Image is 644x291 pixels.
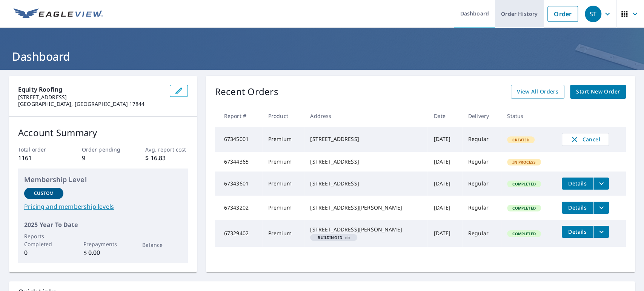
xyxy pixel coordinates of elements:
th: Product [262,105,304,127]
p: Custom [34,190,54,197]
h1: Dashboard [9,49,635,64]
td: Regular [462,172,501,196]
button: filesDropdownBtn-67343202 [593,202,609,214]
span: In Process [508,159,540,165]
button: detailsBtn-67343601 [562,178,593,190]
div: [STREET_ADDRESS][PERSON_NAME] [310,204,421,211]
p: Prepayments [83,240,123,248]
p: [GEOGRAPHIC_DATA], [GEOGRAPHIC_DATA] 17844 [18,101,164,107]
td: Regular [462,220,501,247]
td: 67343601 [215,172,262,196]
td: 67329402 [215,220,262,247]
div: ST [585,6,601,22]
span: Completed [508,205,540,211]
p: Avg. report cost [145,145,188,153]
p: Reports Completed [24,232,63,248]
td: [DATE] [427,127,462,152]
img: EV Logo [14,8,103,20]
div: [STREET_ADDRESS] [310,180,421,187]
td: Premium [262,220,304,247]
td: Premium [262,196,304,220]
td: [DATE] [427,172,462,196]
td: Regular [462,196,501,220]
span: Cancel [570,135,601,144]
button: detailsBtn-67329402 [562,226,593,238]
td: 67345001 [215,127,262,152]
button: Cancel [562,133,609,146]
p: Total order [18,145,60,153]
span: Start New Order [576,87,620,96]
p: Membership Level [24,175,182,185]
p: 0 [24,248,63,257]
div: [STREET_ADDRESS][PERSON_NAME] [310,226,421,233]
td: 67343202 [215,196,262,220]
td: [DATE] [427,152,462,172]
span: Completed [508,231,540,236]
span: Completed [508,181,540,187]
span: Created [508,137,534,142]
span: Details [566,204,589,211]
button: filesDropdownBtn-67343601 [593,178,609,190]
td: [DATE] [427,220,462,247]
p: 2025 Year To Date [24,220,182,229]
th: Address [304,105,427,127]
span: ob [313,236,354,239]
em: Building ID [318,236,342,239]
button: filesDropdownBtn-67329402 [593,226,609,238]
p: Account Summary [18,126,188,139]
td: Premium [262,172,304,196]
a: Pricing and membership levels [24,202,182,211]
p: 9 [82,153,124,162]
td: Regular [462,152,501,172]
p: Equity Roofing [18,85,164,94]
td: Premium [262,127,304,152]
td: [DATE] [427,196,462,220]
button: detailsBtn-67343202 [562,202,593,214]
th: Delivery [462,105,501,127]
td: Regular [462,127,501,152]
span: Details [566,180,589,187]
p: Recent Orders [215,85,278,99]
th: Date [427,105,462,127]
th: Status [501,105,555,127]
a: Order [547,6,578,22]
p: 1161 [18,153,60,162]
p: [STREET_ADDRESS] [18,94,164,101]
div: [STREET_ADDRESS] [310,158,421,165]
p: $ 16.83 [145,153,188,162]
th: Report # [215,105,262,127]
span: Details [566,228,589,235]
a: Start New Order [570,85,626,99]
div: [STREET_ADDRESS] [310,135,421,143]
p: $ 0.00 [83,248,123,257]
span: View All Orders [517,87,558,96]
td: Premium [262,152,304,172]
a: View All Orders [511,85,564,99]
p: Balance [142,241,181,249]
p: Order pending [82,145,124,153]
td: 67344365 [215,152,262,172]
